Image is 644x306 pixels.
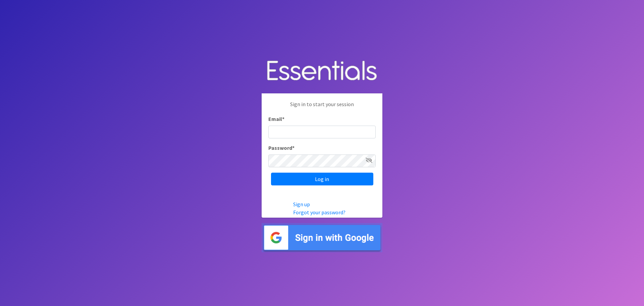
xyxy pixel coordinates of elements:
[293,209,345,216] a: Forgot your password?
[268,144,294,152] label: Password
[293,201,310,208] a: Sign up
[268,100,376,115] p: Sign in to start your session
[292,144,294,151] abbr: required
[271,173,373,185] input: Log in
[262,54,382,88] img: Human Essentials
[262,223,382,252] img: Sign in with Google
[268,115,284,123] label: Email
[282,116,284,122] abbr: required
